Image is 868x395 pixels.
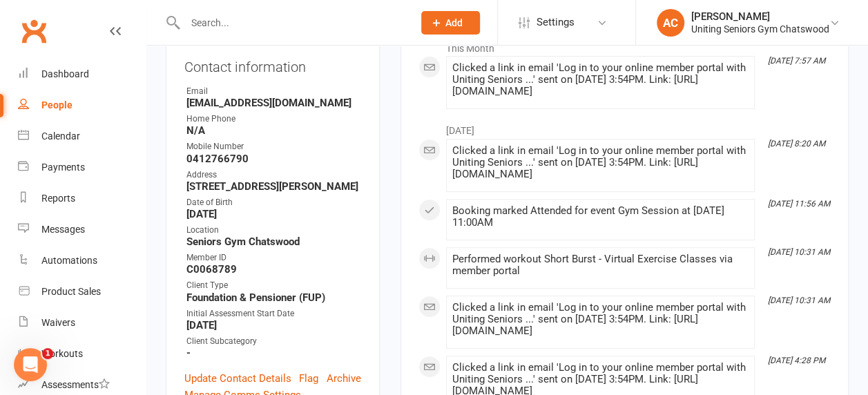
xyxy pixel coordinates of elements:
[691,10,829,23] div: [PERSON_NAME]
[327,370,361,387] a: Archive
[41,99,73,110] div: People
[186,153,361,165] strong: 0412766790
[657,9,684,37] div: AC
[41,379,110,390] div: Assessments
[186,251,361,264] div: Member ID
[18,90,146,121] a: People
[14,348,47,381] iframe: Intercom live chat
[186,307,361,320] div: Initial Assessment Start Date
[445,17,463,28] span: Add
[41,193,75,204] div: Reports
[41,68,89,79] div: Dashboard
[18,152,146,183] a: Payments
[452,205,749,229] div: Booking marked Attended for event Gym Session at [DATE] 11:00AM
[42,348,53,359] span: 1
[186,168,361,182] div: Address
[41,131,80,142] div: Calendar
[421,11,480,35] button: Add
[768,139,825,148] i: [DATE] 8:20 AM
[18,307,146,338] a: Waivers
[186,291,361,304] strong: Foundation & Pensioner (FUP)
[18,121,146,152] a: Calendar
[299,370,318,387] a: Flag
[452,145,749,180] div: Clicked a link in email 'Log in to your online member portal with Uniting Seniors ...' sent on [D...
[186,224,361,237] div: Location
[418,116,831,138] li: [DATE]
[452,302,749,337] div: Clicked a link in email 'Log in to your online member portal with Uniting Seniors ...' sent on [D...
[186,263,361,276] strong: C0068789
[537,7,575,38] span: Settings
[181,13,403,32] input: Search...
[41,317,75,328] div: Waivers
[186,319,361,331] strong: [DATE]
[691,23,829,35] div: Uniting Seniors Gym Chatswood
[17,14,51,48] a: Clubworx
[18,214,146,245] a: Messages
[186,208,361,220] strong: [DATE]
[186,140,361,153] div: Mobile Number
[186,113,361,126] div: Home Phone
[186,180,361,193] strong: [STREET_ADDRESS][PERSON_NAME]
[186,335,361,348] div: Client Subcategory
[184,370,291,387] a: Update Contact Details
[18,183,146,214] a: Reports
[452,253,749,277] div: Performed workout Short Burst - Virtual Exercise Classes via member portal
[18,59,146,90] a: Dashboard
[184,54,361,75] h3: Contact information
[186,235,361,248] strong: Seniors Gym Chatswood
[186,124,361,137] strong: N/A
[768,56,825,66] i: [DATE] 7:57 AM
[768,296,830,305] i: [DATE] 10:31 AM
[41,255,97,266] div: Automations
[41,224,85,235] div: Messages
[452,62,749,97] div: Clicked a link in email 'Log in to your online member portal with Uniting Seniors ...' sent on [D...
[768,356,825,365] i: [DATE] 4:28 PM
[18,338,146,369] a: Workouts
[18,245,146,276] a: Automations
[186,97,361,109] strong: [EMAIL_ADDRESS][DOMAIN_NAME]
[186,347,361,359] strong: -
[18,276,146,307] a: Product Sales
[186,279,361,292] div: Client Type
[41,348,83,359] div: Workouts
[186,196,361,209] div: Date of Birth
[41,286,101,297] div: Product Sales
[41,162,85,173] div: Payments
[768,247,830,257] i: [DATE] 10:31 AM
[186,85,361,98] div: Email
[768,199,830,209] i: [DATE] 11:56 AM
